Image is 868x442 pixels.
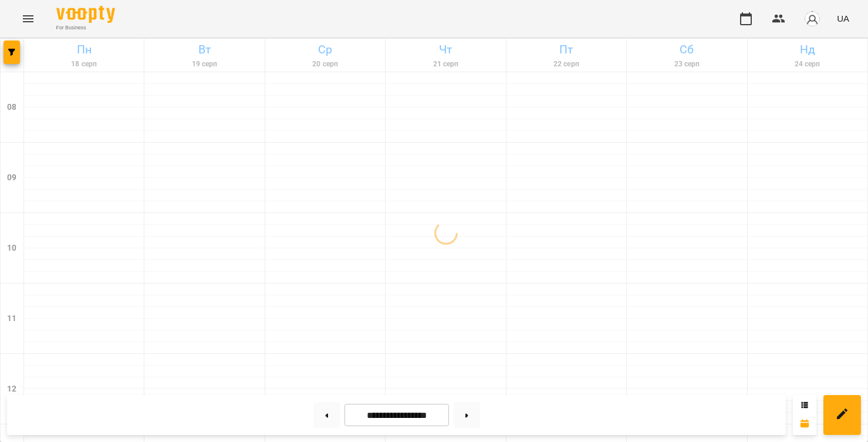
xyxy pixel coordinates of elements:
[804,11,820,27] img: avatar_s.png
[146,59,262,70] h6: 19 серп
[56,6,115,23] img: Voopty Logo
[7,101,16,114] h6: 08
[26,41,142,59] h6: Пн
[7,242,16,255] h6: 10
[26,59,142,70] h6: 18 серп
[387,41,504,59] h6: Чт
[837,12,849,25] span: UA
[749,41,866,59] h6: Нд
[146,41,262,59] h6: Вт
[629,59,745,70] h6: 23 серп
[832,8,854,29] button: UA
[7,383,16,396] h6: 12
[267,59,383,70] h6: 20 серп
[7,171,16,184] h6: 09
[508,59,624,70] h6: 22 серп
[629,41,745,59] h6: Сб
[7,312,16,325] h6: 11
[387,59,504,70] h6: 21 серп
[508,41,624,59] h6: Пт
[749,59,866,70] h6: 24 серп
[56,24,115,32] span: For Business
[267,41,383,59] h6: Ср
[14,5,42,33] button: Menu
